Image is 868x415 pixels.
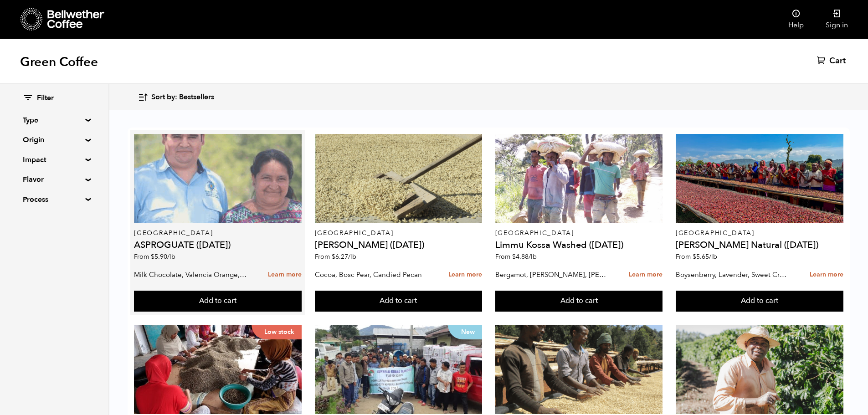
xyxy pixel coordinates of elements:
p: Milk Chocolate, Valencia Orange, Agave [134,268,248,282]
button: Add to cart [315,291,483,312]
summary: Type [23,115,86,126]
span: $ [512,252,516,261]
span: /lb [529,252,537,261]
span: From [134,252,175,261]
span: Filter [37,93,54,103]
button: Sort by: Bestsellers [138,87,214,108]
a: Low stock [134,325,302,414]
summary: Origin [23,134,86,145]
a: New [315,325,483,414]
a: Learn more [448,265,482,285]
p: Low stock [252,325,302,339]
span: /lb [348,252,356,261]
button: Add to cart [134,291,302,312]
p: Cocoa, Bosc Pear, Candied Pecan [315,268,429,282]
button: Add to cart [495,291,663,312]
span: Cart [829,56,846,67]
span: $ [332,252,335,261]
summary: Flavor [23,174,86,185]
a: Cart [817,56,848,67]
span: /lb [167,252,175,261]
span: /lb [709,252,717,261]
p: Bergamot, [PERSON_NAME], [PERSON_NAME] [495,268,609,282]
span: From [495,252,537,261]
h4: Limmu Kossa Washed ([DATE]) [495,241,663,250]
span: $ [151,252,154,261]
bdi: 4.88 [512,252,537,261]
p: New [448,325,482,339]
p: [GEOGRAPHIC_DATA] [495,230,663,236]
bdi: 5.65 [693,252,717,261]
summary: Impact [23,154,86,165]
h4: ASPROGUATE ([DATE]) [134,241,302,250]
button: Add to cart [676,291,843,312]
p: [GEOGRAPHIC_DATA] [134,230,302,236]
bdi: 6.27 [332,252,356,261]
summary: Process [23,194,86,205]
a: Learn more [629,265,663,285]
p: [GEOGRAPHIC_DATA] [315,230,483,236]
a: Learn more [268,265,302,285]
bdi: 5.90 [151,252,175,261]
p: [GEOGRAPHIC_DATA] [676,230,843,236]
p: Boysenberry, Lavender, Sweet Cream [676,268,790,282]
a: Learn more [810,265,843,285]
span: Sort by: Bestsellers [151,92,214,102]
h4: [PERSON_NAME] ([DATE]) [315,241,483,250]
span: From [315,252,356,261]
h4: [PERSON_NAME] Natural ([DATE]) [676,241,843,250]
span: $ [693,252,696,261]
span: From [676,252,717,261]
h1: Green Coffee [20,54,98,70]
